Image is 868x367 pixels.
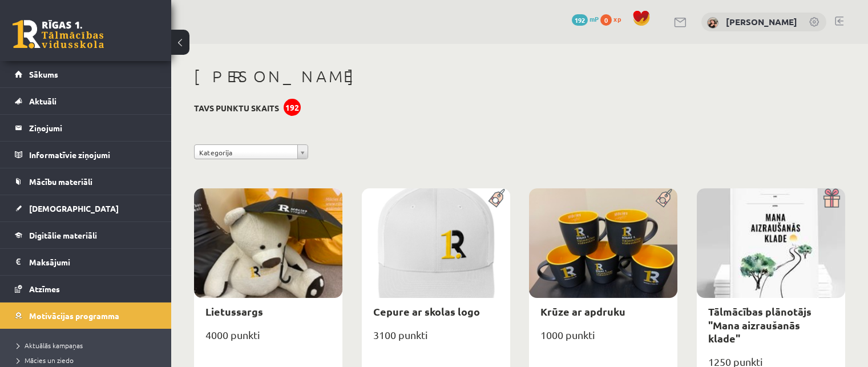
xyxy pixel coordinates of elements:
[572,14,599,23] a: 192 mP
[205,305,263,318] a: Lietussargs
[529,325,677,354] div: 1000 punkti
[29,176,92,187] span: Mācību materiāli
[17,356,74,365] span: Mācies un ziedo
[15,249,157,275] a: Maksājumi
[194,325,342,354] div: 4000 punkti
[652,188,677,208] img: Populāra prece
[15,195,157,221] a: [DEMOGRAPHIC_DATA]
[15,222,157,248] a: Digitālie materiāli
[600,14,612,26] span: 0
[708,305,812,345] a: Tālmācības plānotājs "Mana aizraušanās klade"
[29,284,60,294] span: Atzīmes
[485,188,510,208] img: Populāra prece
[15,88,157,114] a: Aktuāli
[29,230,97,240] span: Digitālie materiāli
[194,103,279,113] h3: Tavs punktu skaits
[199,145,293,160] span: Kategorija
[600,14,627,23] a: 0 xp
[362,325,510,354] div: 3100 punkti
[194,67,845,86] h1: [PERSON_NAME]
[540,305,625,318] a: Krūze ar apdruku
[15,142,157,168] a: Informatīvie ziņojumi
[17,355,160,365] a: Mācies un ziedo
[15,168,157,195] a: Mācību materiāli
[15,115,157,141] a: Ziņojumi
[726,16,797,27] a: [PERSON_NAME]
[17,341,83,350] span: Aktuālās kampaņas
[29,96,56,106] span: Aktuāli
[707,17,718,29] img: Patrīcija Vanaga
[29,69,58,79] span: Sākums
[29,203,119,213] span: [DEMOGRAPHIC_DATA]
[373,305,480,318] a: Cepure ar skolas logo
[13,20,104,49] a: Rīgas 1. Tālmācības vidusskola
[17,340,160,350] a: Aktuālās kampaņas
[284,99,301,116] div: 192
[572,14,588,26] span: 192
[29,142,157,168] legend: Informatīvie ziņojumi
[29,310,119,321] span: Motivācijas programma
[15,303,157,329] a: Motivācijas programma
[613,14,621,23] span: xp
[819,188,845,208] img: Dāvana ar pārsteigumu
[29,115,157,141] legend: Ziņojumi
[15,61,157,87] a: Sākums
[590,14,599,23] span: mP
[194,144,308,159] a: Kategorija
[15,276,157,302] a: Atzīmes
[29,249,157,275] legend: Maksājumi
